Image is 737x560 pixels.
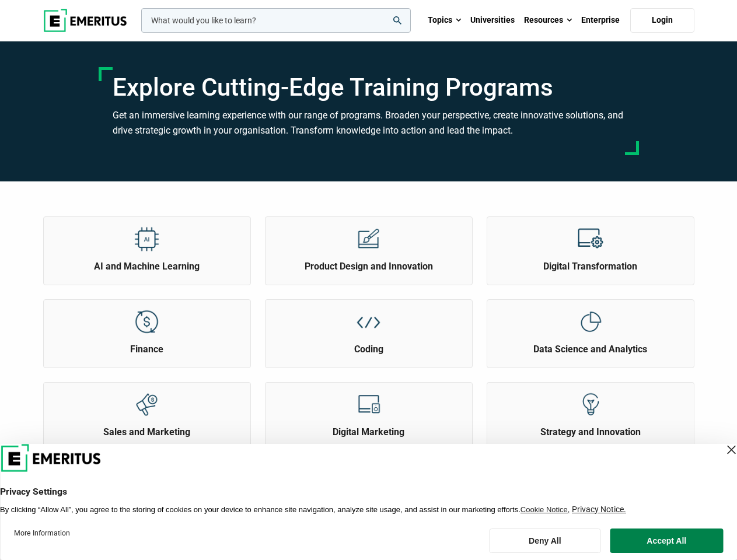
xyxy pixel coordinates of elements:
[113,73,625,102] h1: Explore Cutting-Edge Training Programs
[355,226,382,252] img: Explore Topics
[266,383,472,439] a: Explore Topics Digital Marketing
[487,383,694,439] a: Explore Topics Strategy and Innovation
[487,217,694,273] a: Explore Topics Digital Transformation
[490,426,691,439] h2: Strategy and Innovation
[44,217,250,273] a: Explore Topics AI and Machine Learning
[47,260,247,273] h2: AI and Machine Learning
[134,226,160,252] img: Explore Topics
[44,300,250,356] a: Explore Topics Finance
[266,217,472,273] a: Explore Topics Product Design and Innovation
[355,309,382,335] img: Explore Topics
[630,8,694,33] a: Login
[577,309,603,335] img: Explore Topics
[490,260,691,273] h2: Digital Transformation
[47,343,247,356] h2: Finance
[134,391,160,418] img: Explore Topics
[490,343,691,356] h2: Data Science and Analytics
[268,343,469,356] h2: Coding
[141,8,411,33] input: woocommerce-product-search-field-0
[355,391,382,418] img: Explore Topics
[47,426,247,439] h2: Sales and Marketing
[487,300,694,356] a: Explore Topics Data Science and Analytics
[268,260,469,273] h2: Product Design and Innovation
[268,426,469,439] h2: Digital Marketing
[266,300,472,356] a: Explore Topics Coding
[577,391,603,418] img: Explore Topics
[113,108,625,138] h3: Get an immersive learning experience with our range of programs. Broaden your perspective, create...
[577,226,603,252] img: Explore Topics
[44,383,250,439] a: Explore Topics Sales and Marketing
[134,309,160,335] img: Explore Topics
